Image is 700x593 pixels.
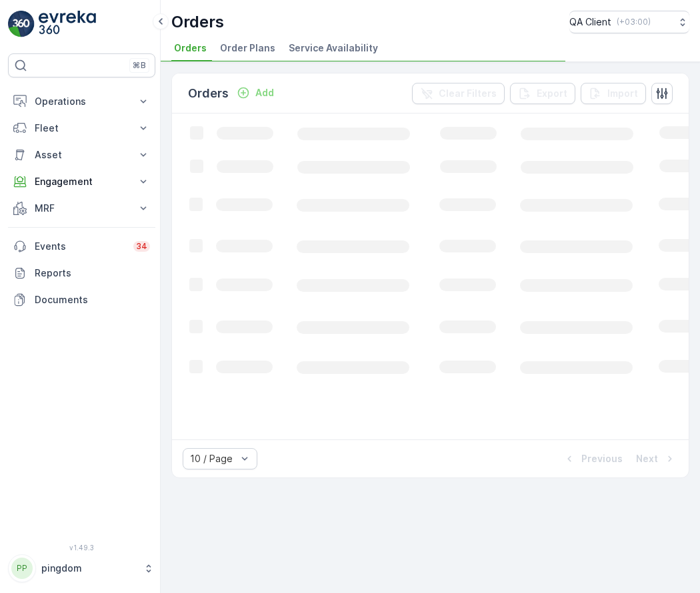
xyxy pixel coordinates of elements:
[8,168,155,195] button: Engagement
[412,83,505,104] button: Clear Filters
[8,11,35,37] img: logo
[8,544,155,552] span: v 1.49.3
[255,86,274,100] p: Add
[35,266,150,280] p: Reports
[8,260,155,286] a: Reports
[231,85,279,101] button: Add
[8,286,155,313] a: Documents
[581,452,623,465] p: Previous
[35,122,129,135] p: Fleet
[35,175,129,188] p: Engagement
[11,558,33,579] div: PP
[635,451,678,467] button: Next
[8,195,155,222] button: MRF
[35,95,129,108] p: Operations
[289,41,378,55] span: Service Availability
[35,240,125,253] p: Events
[35,202,129,215] p: MRF
[8,115,155,142] button: Fleet
[561,451,624,467] button: Previous
[569,11,689,33] button: QA Client(+03:00)
[8,88,155,115] button: Operations
[581,83,646,104] button: Import
[569,15,611,29] p: QA Client
[136,241,147,252] p: 34
[133,60,146,71] p: ⌘B
[510,83,575,104] button: Export
[8,554,155,582] button: PPpingdom
[8,233,155,260] a: Events34
[39,11,96,37] img: logo_light-DOdMpM7g.png
[174,41,207,55] span: Orders
[41,562,137,575] p: pingdom
[636,452,658,465] p: Next
[607,87,638,100] p: Import
[35,293,150,307] p: Documents
[188,84,229,103] p: Orders
[35,148,129,162] p: Asset
[220,41,275,55] span: Order Plans
[537,87,567,100] p: Export
[439,87,497,100] p: Clear Filters
[171,11,224,33] p: Orders
[617,17,651,27] p: ( +03:00 )
[8,142,155,168] button: Asset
